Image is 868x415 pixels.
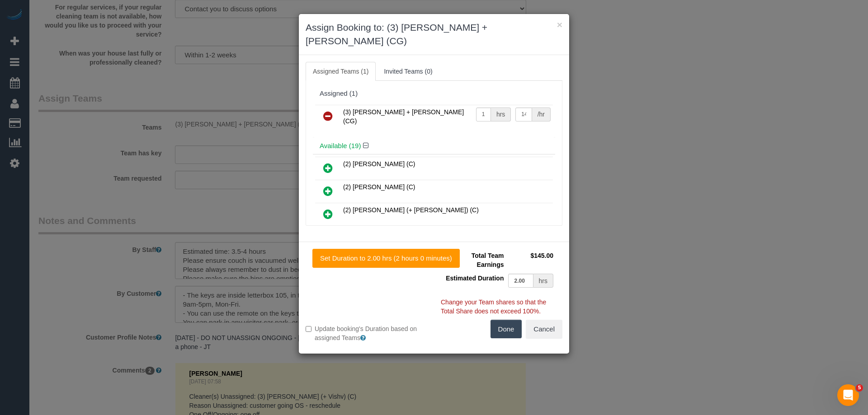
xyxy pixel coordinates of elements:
[377,62,439,81] a: Invited Teams (0)
[856,384,863,392] span: 5
[491,107,511,121] div: hrs
[506,249,556,271] td: $145.00
[441,249,506,271] td: Total Team Earnings
[306,62,376,81] a: Assigned Teams (1)
[557,20,562,29] button: ×
[532,107,551,121] div: /hr
[312,249,460,268] button: Set Duration to 2.00 hrs (2 hours 0 minutes)
[343,160,415,168] span: (2) [PERSON_NAME] (C)
[446,275,504,282] span: Estimated Duration
[491,320,522,339] button: Done
[306,326,311,332] input: Update booking's Duration based on assigned Teams
[343,183,415,191] span: (2) [PERSON_NAME] (C)
[526,320,562,339] button: Cancel
[343,108,464,125] span: (3) [PERSON_NAME] + [PERSON_NAME] (CG)
[306,324,427,342] label: Update booking's Duration based on assigned Teams
[306,21,562,48] h3: Assign Booking to: (3) [PERSON_NAME] + [PERSON_NAME] (CG)
[320,142,548,150] h4: Available (19)
[533,274,553,288] div: hrs
[343,206,479,214] span: (2) [PERSON_NAME] (+ [PERSON_NAME]) (C)
[320,90,548,98] div: Assigned (1)
[837,384,859,406] iframe: Intercom live chat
